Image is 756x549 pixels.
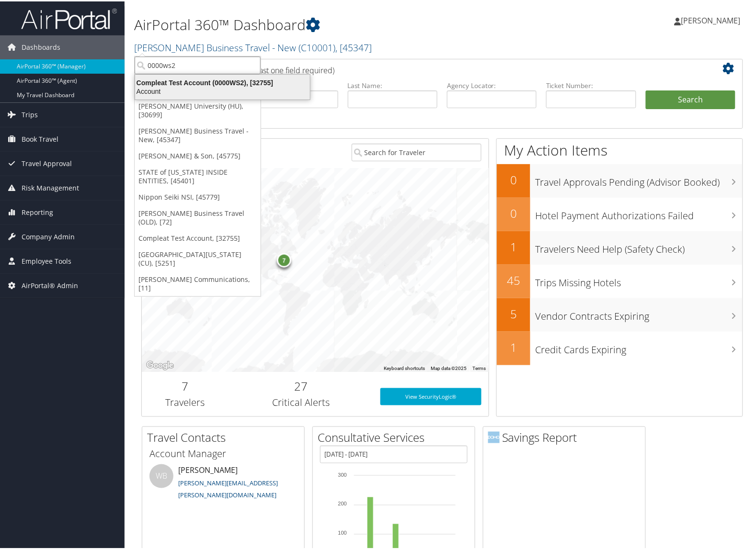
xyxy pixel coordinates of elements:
[129,86,316,94] div: Account
[675,5,750,34] a: [PERSON_NAME]
[145,463,302,502] li: [PERSON_NAME]
[135,55,261,73] input: Search Accounts
[497,304,530,321] h2: 5
[22,199,53,223] span: Reporting
[135,229,261,245] a: Compleat Test Account, [32755]
[380,387,481,404] a: View SecurityLogic®
[22,272,78,296] span: AirPortal® Admin
[497,263,743,297] a: 45Trips Missing Hotels
[135,270,261,295] a: [PERSON_NAME] Communications, [11]
[646,89,735,108] button: Search
[178,477,278,498] a: [PERSON_NAME][EMAIL_ADDRESS][PERSON_NAME][DOMAIN_NAME]
[236,377,366,393] h2: 27
[298,40,335,53] span: ( C10001 )
[144,358,176,370] img: Google
[488,428,645,444] h2: Savings Report
[277,251,291,266] div: 7
[338,529,347,535] tspan: 100
[497,338,530,354] h2: 1
[338,500,347,505] tspan: 200
[135,188,261,204] a: Nippon Seiki NSI, [45779]
[21,6,117,29] img: airportal-logo.png
[135,122,261,146] a: [PERSON_NAME] Business Travel - New, [45347]
[497,297,743,330] a: 5Vendor Contracts Expiring
[243,64,334,74] span: (at least one field required)
[497,163,743,196] a: 0Travel Approvals Pending (Advisor Booked)
[546,79,636,89] label: Ticket Number:
[535,236,743,255] h3: Travelers Need Help (Safety Check)
[144,358,176,370] a: Open this area in Google Maps (opens a new window)
[134,13,545,34] h1: AirPortal 360™ Dashboard
[149,446,297,459] h3: Account Manager
[352,142,482,160] input: Search for Traveler
[535,169,743,188] h3: Travel Approvals Pending (Advisor Booked)
[149,394,221,408] h3: Travelers
[535,337,743,355] h3: Credit Cards Expiring
[134,40,372,53] a: [PERSON_NAME] Business Travel - New
[147,428,304,444] h2: Travel Contacts
[236,394,366,408] h3: Critical Alerts
[535,203,743,221] h3: Hotel Payment Authorizations Failed
[535,303,743,322] h3: Vendor Contracts Expiring
[384,364,425,370] button: Keyboard shortcuts
[318,428,475,444] h2: Consultative Services
[22,224,75,247] span: Company Admin
[535,270,743,288] h3: Trips Missing Hotels
[135,97,261,122] a: [PERSON_NAME] University (HU), [30699]
[135,204,261,229] a: [PERSON_NAME] Business Travel (OLD), [72]
[472,364,486,370] a: Terms (opens in new tab)
[497,139,743,159] h1: My Action Items
[497,230,743,263] a: 1Travelers Need Help (Safety Check)
[135,146,261,163] a: [PERSON_NAME] & Son, [45775]
[22,248,71,272] span: Employee Tools
[488,430,500,442] img: domo-logo.png
[22,175,79,199] span: Risk Management
[135,245,261,270] a: [GEOGRAPHIC_DATA][US_STATE] (CU), [5251]
[149,59,686,76] h2: Airtinerary Lookup
[135,163,261,188] a: STATE of [US_STATE] INSIDE ENTITIES, [45401]
[497,196,743,230] a: 0Hotel Payment Authorizations Failed
[22,101,38,125] span: Trips
[149,463,173,487] div: WB
[681,14,741,24] span: [PERSON_NAME]
[497,170,530,187] h2: 0
[497,271,530,287] h2: 45
[22,126,58,150] span: Book Travel
[348,79,437,89] label: Last Name:
[338,471,347,476] tspan: 300
[22,150,72,174] span: Travel Approval
[149,377,221,393] h2: 7
[497,204,530,220] h2: 0
[447,79,537,89] label: Agency Locator:
[22,34,60,58] span: Dashboards
[335,40,372,53] span: , [ 45347 ]
[431,364,467,370] span: Map data ©2025
[497,237,530,254] h2: 1
[129,77,316,86] div: Compleat Test Account (0000WS2), [32755]
[497,330,743,364] a: 1Credit Cards Expiring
